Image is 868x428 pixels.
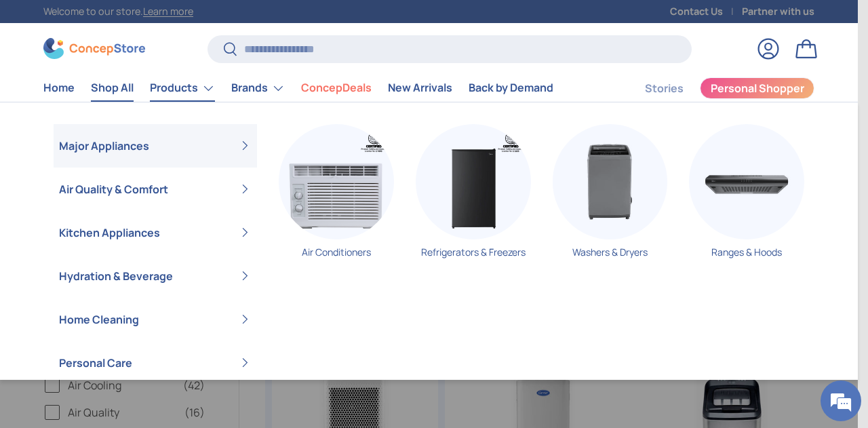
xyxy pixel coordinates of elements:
[43,75,75,101] a: Home
[223,75,293,102] summary: Brands
[388,75,452,101] a: New Arrivals
[711,83,804,94] span: Personal Shopper
[700,77,814,99] a: Personal Shopper
[43,38,145,59] img: ConcepStore
[142,75,223,102] summary: Products
[612,75,814,102] nav: Secondary
[91,75,134,101] a: Shop All
[469,75,553,101] a: Back by Demand
[43,75,553,102] nav: Primary
[645,75,684,102] a: Stories
[301,75,372,101] a: ConcepDeals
